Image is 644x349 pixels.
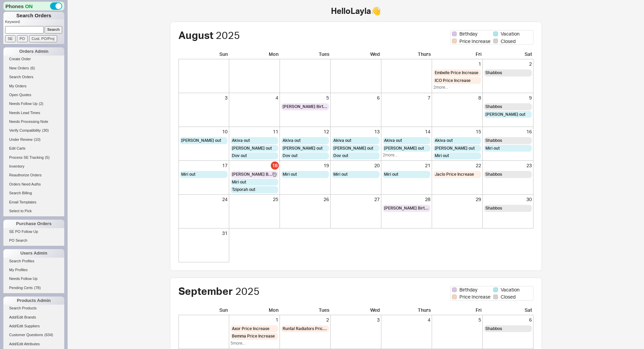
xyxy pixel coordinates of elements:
[484,61,532,67] div: 2
[435,138,453,144] span: Akiva out
[433,317,481,323] div: 5
[459,30,477,37] span: Birthday
[3,163,64,170] a: Inventory
[501,293,516,300] span: Closed
[3,208,64,215] a: Select to Pick
[280,307,331,315] div: Tues
[483,51,533,59] div: Sat
[45,155,49,159] span: ( 5 )
[433,196,481,203] div: 29
[283,104,328,110] span: [PERSON_NAME] Birthday
[384,138,402,144] span: Akiva out
[178,51,229,59] div: Sun
[44,333,53,337] span: ( 634 )
[332,128,380,135] div: 13
[383,196,430,203] div: 28
[3,91,64,99] a: Open Quotes
[3,323,64,330] a: Add/Edit Suppliers
[484,162,532,169] div: 23
[383,317,430,323] div: 4
[3,83,64,90] a: My Orders
[433,61,481,67] div: 1
[231,341,278,346] div: 5 more...
[3,275,64,282] a: Needs Follow Up
[485,146,500,151] span: Miri out
[3,56,64,63] a: Create Order
[9,66,29,70] span: New Orders
[9,119,48,124] span: Needs Processing Note
[9,333,43,337] span: Customer Questions
[381,307,432,315] div: Thurs
[483,307,533,315] div: Sat
[281,196,329,203] div: 26
[5,35,16,42] input: SE
[3,47,64,56] div: Orders Admin
[3,266,64,274] a: My Profiles
[232,179,246,185] span: Miri out
[3,237,64,244] a: PO Search
[232,146,272,151] span: [PERSON_NAME] out
[484,317,532,323] div: 6
[17,35,28,42] input: PO
[485,70,502,76] span: Shabbos
[3,199,64,206] a: Email Templates
[3,249,64,257] div: Users Admin
[484,94,532,101] div: 9
[432,307,483,315] div: Fri
[381,51,432,59] div: Thurs
[229,51,280,59] div: Mon
[232,153,247,159] span: Dov out
[181,172,195,177] span: Miri out
[180,94,228,101] div: 3
[3,2,64,10] div: Phones
[332,162,380,169] div: 20
[232,187,255,193] span: Tziporah out
[9,277,38,281] span: Needs Follow Up
[484,128,532,135] div: 16
[459,293,491,300] span: Price Increase
[384,172,398,177] span: Miri out
[232,172,273,177] span: [PERSON_NAME] Birthday
[485,112,525,117] span: [PERSON_NAME] out
[433,128,481,135] div: 15
[383,162,430,169] div: 21
[501,30,520,37] span: Vacation
[384,146,424,151] span: [PERSON_NAME] out
[9,286,33,290] span: Pending Certs
[3,305,64,312] a: Search Products
[271,161,279,170] div: 18
[332,94,380,101] div: 6
[283,146,323,151] span: [PERSON_NAME] out
[435,146,475,151] span: [PERSON_NAME] out
[3,331,64,339] a: Customer Questions(634)
[383,152,430,158] div: 2 more...
[333,153,348,159] span: Dov out
[3,109,64,116] a: Needs Lead Times
[180,128,228,135] div: 10
[501,38,516,45] span: Closed
[216,29,240,41] span: 2025
[281,128,329,135] div: 12
[39,102,43,106] span: ( 2 )
[9,137,32,141] span: Under Review
[178,307,229,315] div: Sun
[332,317,380,323] div: 3
[333,146,373,151] span: [PERSON_NAME] out
[485,205,502,211] span: Shabbos
[231,128,278,135] div: 11
[384,205,429,211] span: [PERSON_NAME] Birthday
[485,326,502,332] span: Shabbos
[3,100,64,107] a: Needs Follow Up(2)
[281,162,329,169] div: 19
[485,138,502,144] span: Shabbos
[3,181,64,188] a: Orders Need Auths
[332,196,380,203] div: 27
[231,317,278,323] div: 1
[433,94,481,101] div: 8
[433,162,481,169] div: 22
[231,196,278,203] div: 25
[3,258,64,265] a: Search Profiles
[383,94,430,101] div: 7
[3,12,64,19] h1: Search Orders
[45,26,63,33] input: Search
